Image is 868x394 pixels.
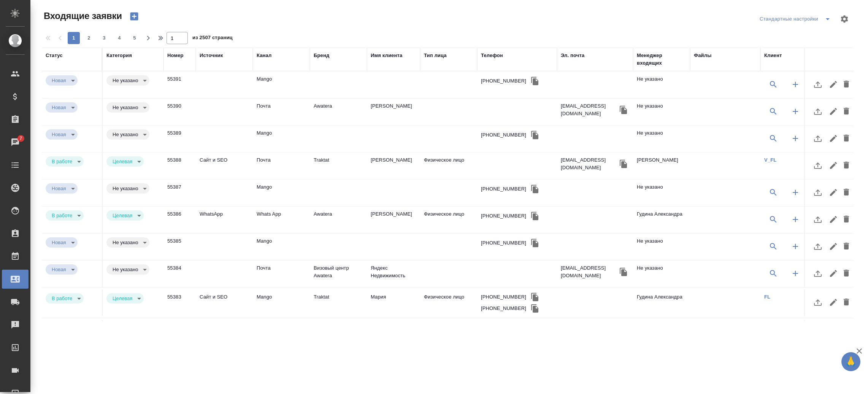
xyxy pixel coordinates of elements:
[163,289,196,316] td: 55383
[420,153,477,179] td: Физическое лицо
[481,52,503,59] div: Телефон
[764,294,770,300] a: FL
[618,266,629,278] button: Скопировать
[367,153,420,179] td: [PERSON_NAME]
[529,75,541,87] button: Скопировать
[786,129,805,148] button: Создать клиента
[106,129,149,140] div: Новая
[106,210,144,221] div: Новая
[253,180,310,206] td: Mango
[110,131,140,138] button: Не указано
[106,102,149,113] div: Новая
[786,210,805,229] button: Создать клиента
[42,10,122,22] span: Входящие заявки
[106,264,149,275] div: Новая
[46,156,84,167] div: Новая
[253,207,310,233] td: Whats App
[809,264,827,283] button: Загрузить файл
[694,52,711,59] div: Файлы
[98,34,110,42] span: 3
[106,293,144,303] div: Новая
[110,295,135,302] button: Целевая
[106,237,149,248] div: Новая
[841,352,860,371] button: 🙏
[367,320,420,347] td: [PERSON_NAME]
[113,32,125,44] button: 4
[46,102,78,113] div: Новая
[49,104,68,111] button: Новая
[840,210,853,229] button: Удалить
[163,71,196,98] td: 55391
[764,210,782,229] button: Выбрать клиента
[49,185,68,192] button: Новая
[106,183,149,194] div: Новая
[786,102,805,121] button: Создать клиента
[529,303,541,314] button: Скопировать
[809,75,827,94] button: Загрузить файл
[481,77,526,85] div: [PHONE_NUMBER]
[827,102,840,121] button: Редактировать
[367,207,420,233] td: [PERSON_NAME]
[420,207,477,233] td: Физическое лицо
[809,183,827,202] button: Загрузить файл
[618,158,629,170] button: Скопировать
[46,75,78,86] div: Новая
[633,261,690,287] td: Не указано
[98,32,110,44] button: 3
[786,75,805,94] button: Создать клиента
[314,52,329,59] div: Бренд
[529,129,541,141] button: Скопировать
[113,34,125,42] span: 4
[83,32,95,44] button: 2
[633,180,690,206] td: Не указано
[200,52,223,59] div: Источник
[163,98,196,125] td: 55390
[129,34,141,42] span: 5
[481,293,526,301] div: [PHONE_NUMBER]
[46,210,84,221] div: Новая
[420,320,477,347] td: Юридическое лицо
[15,135,27,142] span: 7
[481,305,526,312] div: [PHONE_NUMBER]
[618,104,629,116] button: Скопировать
[809,102,827,121] button: Загрузить файл
[310,261,367,287] td: Визовый центр Awatera
[481,212,526,220] div: [PHONE_NUMBER]
[764,157,776,163] a: V_FL
[835,10,854,28] span: Настроить таблицу
[481,239,526,247] div: [PHONE_NUMBER]
[633,71,690,98] td: Не указано
[764,75,782,94] button: Выбрать клиента
[840,293,853,311] button: Удалить
[561,264,618,280] p: [EMAIL_ADDRESS][DOMAIN_NAME]
[840,75,853,94] button: Удалить
[253,71,310,98] td: Mango
[110,239,140,246] button: Не указано
[110,212,135,219] button: Целевая
[633,320,690,347] td: [PERSON_NAME]
[106,75,149,86] div: Новая
[827,210,840,229] button: Редактировать
[529,237,541,249] button: Скопировать
[424,52,447,59] div: Тип лица
[310,289,367,316] td: Traktat
[163,320,196,347] td: 55382
[46,264,78,275] div: Новая
[367,98,420,125] td: [PERSON_NAME]
[110,158,135,165] button: Целевая
[809,129,827,148] button: Загрузить файл
[106,52,132,59] div: Категория
[840,156,853,175] button: Удалить
[2,133,29,152] a: 7
[106,156,144,167] div: Новая
[561,102,618,118] p: [EMAIL_ADDRESS][DOMAIN_NAME]
[481,185,526,193] div: [PHONE_NUMBER]
[371,52,402,59] div: Имя клиента
[253,320,310,347] td: Chatra
[764,183,782,202] button: Выбрать клиента
[637,52,686,67] div: Менеджер входящих
[827,293,840,311] button: Редактировать
[764,264,782,283] button: Выбрать клиента
[827,129,840,148] button: Редактировать
[786,183,805,202] button: Создать клиента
